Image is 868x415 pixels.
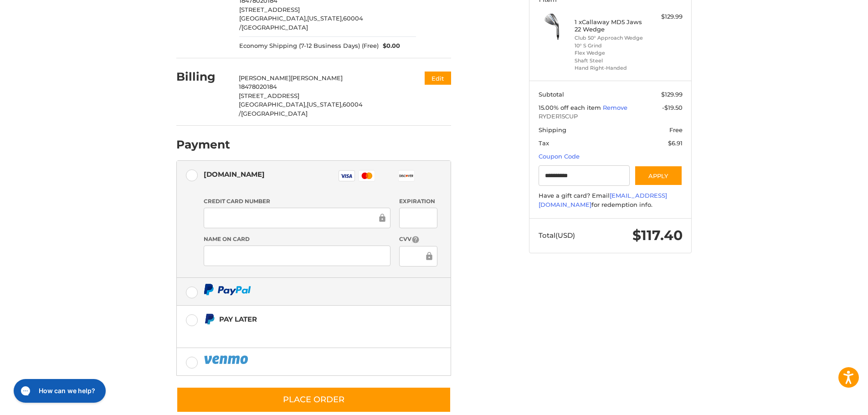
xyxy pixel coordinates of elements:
label: Credit Card Number [204,197,390,205]
span: Subtotal [539,91,564,98]
span: 15.00% off each item [539,104,603,111]
a: Remove [603,104,627,111]
span: [US_STATE], [307,101,343,108]
button: Edit [425,72,451,85]
span: 60004 / [239,101,363,117]
span: [GEOGRAPHIC_DATA] [241,110,308,117]
span: Economy Shipping (7-12 Business Days) (Free) [239,41,379,51]
span: Free [669,126,683,133]
img: PayPal icon [204,284,251,295]
li: Flex Wedge [575,49,644,57]
span: RYDER15CUP [539,112,683,121]
a: [EMAIL_ADDRESS][DOMAIN_NAME] [539,192,667,208]
iframe: PayPal Message 1 [204,328,394,337]
span: [GEOGRAPHIC_DATA], [239,15,307,22]
span: [STREET_ADDRESS] [239,6,300,13]
span: $129.99 [661,91,683,98]
img: PayPal icon [204,354,250,365]
input: Gift Certificate or Coupon Code [539,165,630,186]
span: [STREET_ADDRESS] [239,92,299,99]
div: Have a gift card? Email for redemption info. [539,191,683,209]
li: Club 50° Approach Wedge 10° S Grind [575,34,644,49]
span: $6.91 [668,139,683,147]
span: [PERSON_NAME] [291,74,343,82]
button: Place Order [176,387,451,413]
h4: 1 x Callaway MD5 Jaws 22 Wedge [575,18,644,33]
button: Apply [634,165,683,186]
span: Shipping [539,126,566,133]
div: Pay Later [219,312,394,327]
span: [GEOGRAPHIC_DATA], [239,101,307,108]
span: [US_STATE], [307,15,343,22]
span: Total (USD) [539,231,575,240]
span: $117.40 [632,227,683,244]
span: 60004 / [239,15,363,31]
li: Shaft Steel [575,57,644,65]
span: $0.00 [379,41,401,51]
label: CVV [399,235,437,244]
img: Pay Later icon [204,313,215,325]
span: -$19.50 [662,104,683,111]
div: [DOMAIN_NAME] [204,167,265,182]
iframe: Gorgias live chat messenger [9,376,108,406]
a: Coupon Code [539,153,580,160]
div: $129.99 [647,12,683,21]
span: [GEOGRAPHIC_DATA] [241,24,308,31]
label: Expiration [399,197,437,205]
h2: Payment [176,138,230,152]
span: 18478020184 [239,83,277,90]
h2: Billing [176,70,230,84]
label: Name on Card [204,235,390,243]
li: Hand Right-Handed [575,64,644,72]
span: [PERSON_NAME] [239,74,291,82]
span: Tax [539,139,549,147]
